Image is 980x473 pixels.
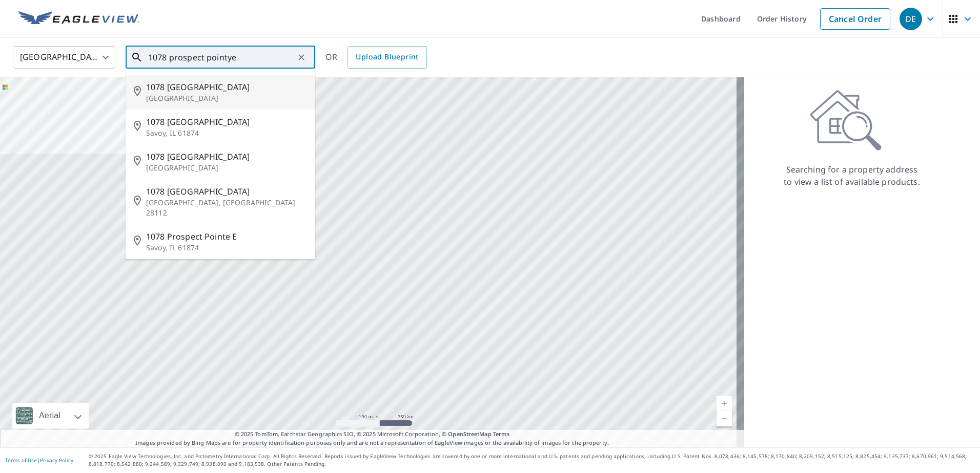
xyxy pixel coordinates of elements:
span: Upload Blueprint [356,51,418,63]
span: 1078 [GEOGRAPHIC_DATA] [146,150,307,163]
a: Current Level 5, Zoom In [717,396,732,411]
button: Clear [294,50,309,64]
span: © 2025 TomTom, Earthstar Geographics SIO, © 2025 Microsoft Corporation, © [235,430,510,439]
span: 1078 [GEOGRAPHIC_DATA] [146,185,307,198]
p: © 2025 Eagle View Technologies, Inc. and Pictometry International Corp. All Rights Reserved. Repo... [89,453,975,468]
p: [GEOGRAPHIC_DATA] [146,93,307,103]
span: 1078 [GEOGRAPHIC_DATA] [146,116,307,128]
p: | [5,457,73,463]
div: OR [325,46,427,69]
p: Savoy, IL 61874 [146,243,307,253]
a: OpenStreetMap [448,430,491,438]
a: Cancel Order [820,8,890,30]
input: Search by address or latitude-longitude [148,43,294,72]
a: Privacy Policy [40,457,73,464]
span: 1078 [GEOGRAPHIC_DATA] [146,81,307,93]
div: Aerial [12,403,89,428]
a: Terms [493,430,510,438]
a: Terms of Use [5,457,37,464]
p: [GEOGRAPHIC_DATA], [GEOGRAPHIC_DATA] 28112 [146,198,307,218]
img: EV Logo [18,11,139,27]
div: DE [900,8,922,30]
p: Savoy, IL 61874 [146,128,307,138]
span: 1078 Prospect Pointe E [146,230,307,243]
div: [GEOGRAPHIC_DATA] [13,43,115,72]
p: Searching for a property address to view a list of available products. [783,163,921,188]
a: Current Level 5, Zoom Out [717,411,732,426]
p: [GEOGRAPHIC_DATA] [146,163,307,173]
a: Upload Blueprint [348,46,426,69]
div: Aerial [36,403,64,428]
